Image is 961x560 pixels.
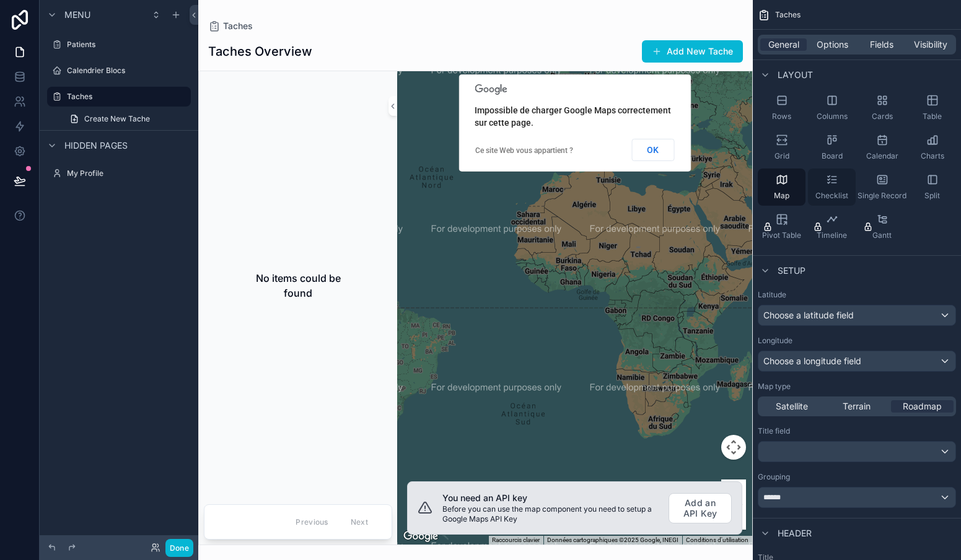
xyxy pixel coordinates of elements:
[817,112,848,121] span: Columns
[442,504,659,524] p: Before you can use the map component you need to setup a Google Maps API Key
[223,20,253,32] span: Taches
[768,38,799,51] span: General
[772,112,791,121] span: Rows
[872,112,893,121] span: Cards
[758,290,786,300] label: Latitude
[808,89,856,126] button: Columns
[67,92,183,102] label: Taches
[67,168,188,178] label: My Profile
[921,151,944,161] span: Charts
[843,400,871,413] span: Terrain
[400,528,441,545] img: Google
[721,479,746,504] button: Zoom avant
[923,112,942,121] span: Table
[762,230,801,240] span: Pivot Table
[547,536,678,543] span: Données cartographiques ©2025 Google, INEGI
[908,168,956,206] button: Split
[778,265,805,277] span: Setup
[721,435,746,460] button: Commandes de la caméra de la carte
[858,129,906,166] button: Calendar
[47,35,191,55] a: Patients
[165,539,193,557] button: Done
[631,139,674,161] button: OK
[914,38,947,51] span: Visibility
[908,129,956,166] button: Charts
[67,66,188,76] label: Calendrier Blocs
[642,40,743,63] button: Add New Tache
[758,382,791,392] label: Map type
[475,105,671,128] span: Impossible de charger Google Maps correctement sur cette page.
[858,89,906,126] button: Cards
[776,400,808,413] span: Satellite
[817,230,847,240] span: Timeline
[808,168,856,206] button: Checklist
[903,400,942,413] span: Roadmap
[64,9,90,21] span: Menu
[67,40,188,50] label: Patients
[758,168,805,206] button: Map
[758,472,790,482] label: Grouping
[669,493,732,523] button: Add an API Key
[758,89,805,126] button: Rows
[808,129,856,166] button: Board
[775,10,801,20] span: Taches
[858,208,906,245] button: Gantt
[778,527,812,540] span: Header
[208,43,312,60] h1: Taches Overview
[778,69,813,81] span: Layout
[763,356,861,366] span: Choose a longitude field
[870,38,893,51] span: Fields
[858,191,906,201] span: Single Record
[872,230,892,240] span: Gantt
[758,208,805,245] button: Pivot Table
[47,87,191,107] a: Taches
[84,114,150,124] span: Create New Tache
[908,89,956,126] button: Table
[492,536,540,545] button: Raccourcis clavier
[774,191,789,201] span: Map
[758,351,956,372] button: Choose a longitude field
[686,536,748,543] a: Conditions d'utilisation (s'ouvre dans un nouvel onglet)
[822,151,843,161] span: Board
[400,528,441,545] a: Ouvrir cette zone dans Google Maps (dans une nouvelle fenêtre)
[763,310,854,320] span: Choose a latitude field
[808,208,856,245] button: Timeline
[758,336,792,346] label: Longitude
[64,139,128,152] span: Hidden pages
[758,305,956,326] button: Choose a latitude field
[924,191,940,201] span: Split
[815,191,848,201] span: Checklist
[866,151,898,161] span: Calendar
[47,61,191,81] a: Calendrier Blocs
[47,164,191,183] a: My Profile
[475,146,573,155] a: Ce site Web vous appartient ?
[244,271,353,300] h2: No items could be found
[858,168,906,206] button: Single Record
[758,129,805,166] button: Grid
[62,109,191,129] a: Create New Tache
[442,492,659,504] h3: You need an API key
[208,20,253,32] a: Taches
[817,38,848,51] span: Options
[758,426,790,436] label: Title field
[775,151,789,161] span: Grid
